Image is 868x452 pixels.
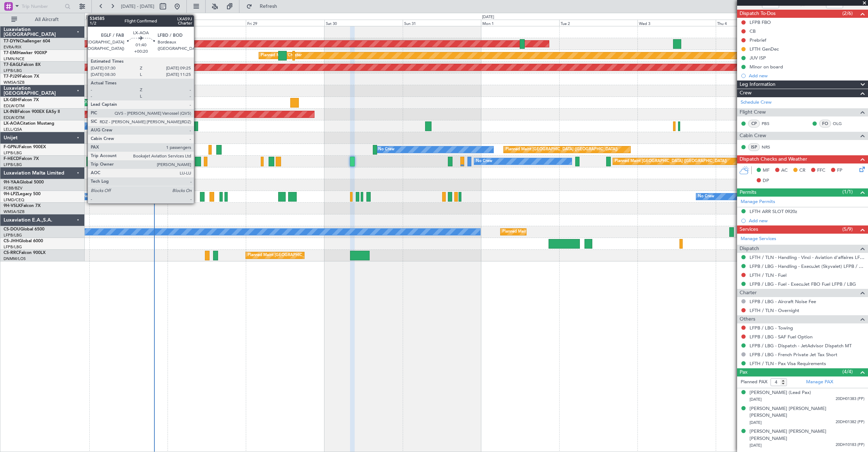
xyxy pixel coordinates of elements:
a: LFPB / LBG - Dispatch - JetAdvisor Dispatch MT [750,343,852,349]
span: CS-DOU [4,227,20,232]
div: FO [819,120,831,128]
span: AC [781,167,788,174]
span: Pax [740,368,747,376]
span: Refresh [254,4,284,9]
a: EDLW/DTM [4,103,25,109]
div: Planned Maint [GEOGRAPHIC_DATA] ([GEOGRAPHIC_DATA]) [615,156,727,167]
a: LFTH / TLN - Fuel [750,272,787,278]
span: FP [837,167,842,174]
div: [PERSON_NAME] (Lead Pax) [750,389,811,396]
div: Thu 4 [716,20,794,26]
button: Refresh [243,1,286,12]
a: CS-DOUGlobal 6500 [4,227,44,232]
div: Tue 2 [559,20,637,26]
span: [DATE] - [DATE] [121,3,154,10]
a: LFMD/CEQ [4,197,24,203]
span: Others [740,315,755,323]
span: Cabin Crew [740,132,766,140]
div: Add new [749,73,864,79]
span: DP [763,177,769,185]
span: T7-DYN [4,39,20,43]
span: (1/1) [842,188,853,196]
span: Services [740,225,758,234]
span: 9H-YAA [4,180,20,185]
div: JUV ISP [750,55,766,61]
span: (2/6) [842,10,853,17]
a: LFPB/LBG [4,150,22,156]
span: F-GPNJ [4,145,19,149]
span: LX-GBH [4,98,19,102]
span: CS-RRC [4,251,19,255]
a: LFPB/LBG [4,233,22,238]
div: Fri 29 [246,20,324,26]
span: [DATE] [750,397,762,402]
span: F-HECD [4,157,19,161]
button: All Aircraft [8,14,77,25]
div: [PERSON_NAME] [PERSON_NAME] [PERSON_NAME] [750,405,864,419]
a: 9H-VSLKFalcon 7X [4,204,41,208]
span: [DATE] [750,443,762,448]
a: NRS [762,144,778,150]
span: 9H-LPZ [4,192,18,196]
input: Trip Number [22,1,63,12]
a: Manage Permits [741,198,775,206]
div: Add new [749,218,864,224]
a: T7-DYNChallenger 604 [4,39,50,43]
a: F-HECDFalcon 7X [4,157,39,161]
a: LFPB / LBG - Towing [750,325,793,331]
span: T7-PJ29 [4,74,20,79]
span: CR [799,167,805,174]
div: Wed 27 [89,20,168,26]
a: PBS [762,120,778,127]
div: No Crew [378,144,395,155]
span: 20DH01382 (PP) [836,419,864,425]
a: LX-AOACitation Mustang [4,121,54,126]
a: FCBB/BZV [4,186,22,191]
a: Manage PAX [806,379,833,386]
a: T7-EAGLFalcon 8X [4,63,41,67]
span: Crew [740,89,752,97]
span: CS-JHH [4,239,19,243]
span: T7-EMI [4,51,17,55]
a: DNMM/LOS [4,256,26,261]
a: CS-JHHGlobal 6000 [4,239,43,243]
span: Permits [740,188,756,197]
div: Planned Maint [GEOGRAPHIC_DATA] ([GEOGRAPHIC_DATA]) [506,144,618,155]
div: CP [748,120,760,128]
span: FFC [817,167,825,174]
span: Dispatch [740,245,759,253]
a: LFTH / TLN - Pax Visa Requirements [750,360,826,367]
a: LFMN/NCE [4,56,25,62]
a: CS-RRCFalcon 900LX [4,251,46,255]
span: MF [763,167,769,174]
a: WMSA/SZB [4,209,25,214]
a: F-GPNJFalcon 900EX [4,145,46,149]
span: 20DH01383 (PP) [836,396,864,402]
a: LFPB / LBG - French Private Jet Tax Short [750,352,837,358]
span: (5/9) [842,225,853,233]
div: No Crew [476,156,492,167]
a: LFTH / TLN - Overnight [750,307,799,313]
a: LFPB/LBG [4,68,22,73]
div: LFPB FBO [750,19,771,25]
div: Sun 31 [403,20,481,26]
a: LFPB / LBG - Fuel - ExecuJet FBO Fuel LFPB / LBG [750,281,856,287]
div: Prebrief [750,37,766,43]
div: [DATE] [482,14,494,20]
div: [DATE] [86,14,98,20]
span: All Aircraft [18,17,75,22]
span: Leg Information [740,80,776,89]
a: WMSA/SZB [4,80,25,85]
a: LX-GBHFalcon 7X [4,98,39,102]
div: [PERSON_NAME] [PERSON_NAME] [PERSON_NAME] [750,428,864,442]
a: LELL/QSA [4,127,22,132]
span: (4/4) [842,368,853,375]
a: T7-PJ29Falcon 7X [4,74,39,79]
div: LFTH ARR SLOT 0920z [750,208,797,214]
div: Mon 1 [481,20,559,26]
a: 9H-YAAGlobal 5000 [4,180,44,185]
span: 9H-VSLK [4,204,21,208]
span: Dispatch Checks and Weather [740,155,807,163]
span: LX-AOA [4,121,20,126]
div: Wed 3 [637,20,716,26]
